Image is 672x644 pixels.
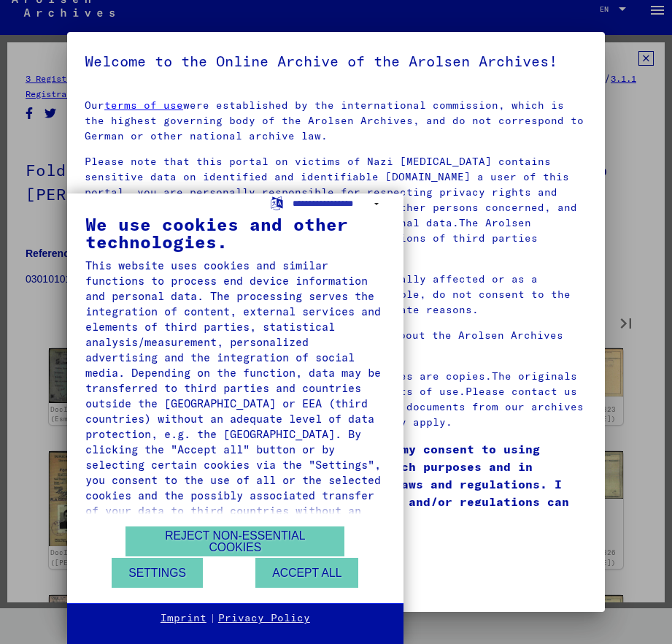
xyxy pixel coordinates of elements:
button: Settings [112,558,203,588]
button: Accept all [255,558,358,588]
button: Reject non-essential cookies [125,526,344,556]
div: We use cookies and other technologies. [85,215,385,250]
a: Imprint [161,611,206,626]
a: Privacy Policy [218,611,310,626]
div: This website uses cookies and similar functions to process end device information and personal da... [85,258,385,534]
